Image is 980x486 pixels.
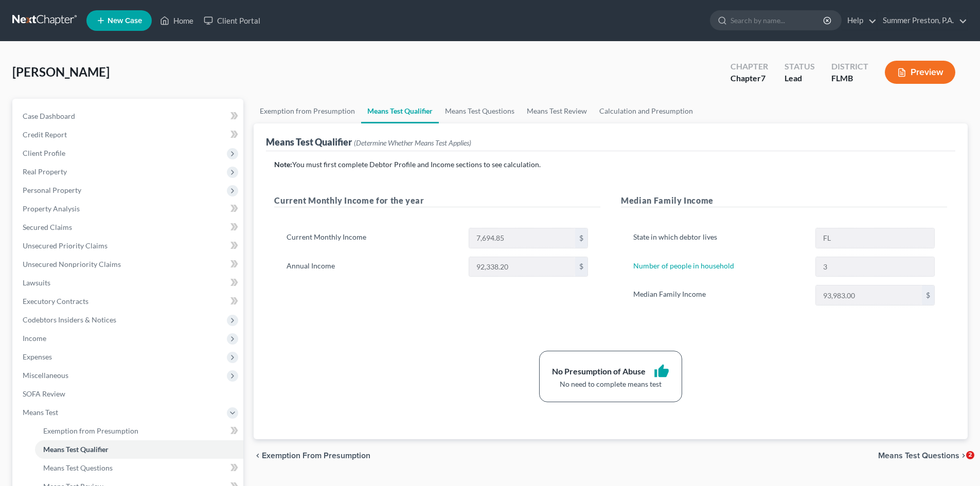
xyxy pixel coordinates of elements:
[552,379,669,389] div: No need to complete means test
[785,61,815,73] div: Status
[23,278,50,287] span: Lawsuits
[108,17,142,25] span: New Case
[23,241,108,250] span: Unsecured Priority Claims
[14,274,243,292] a: Lawsuits
[23,389,65,398] span: SOFA Review
[552,366,646,377] div: No Presumption of Abuse
[878,452,959,460] span: Means Test Questions
[628,228,810,248] label: State in which debtor lives
[281,257,463,277] label: Annual Income
[12,64,110,79] span: [PERSON_NAME]
[14,107,243,125] a: Case Dashboard
[23,334,46,343] span: Income
[922,285,934,305] div: $
[469,257,575,277] input: 0.00
[730,73,768,84] div: Chapter
[361,99,439,123] a: Means Test Qualifier
[439,99,521,123] a: Means Test Questions
[35,422,243,440] a: Exemption from Presumption
[262,452,370,460] span: Exemption from Presumption
[43,426,138,435] span: Exemption from Presumption
[14,292,243,311] a: Executory Contracts
[23,204,80,213] span: Property Analysis
[199,11,265,30] a: Client Portal
[35,459,243,477] a: Means Test Questions
[281,228,463,248] label: Current Monthly Income
[23,260,121,268] span: Unsecured Nonpriority Claims
[23,130,67,139] span: Credit Report
[593,99,699,123] a: Calculation and Presumption
[831,61,868,73] div: District
[254,452,262,460] i: chevron_left
[23,149,65,157] span: Client Profile
[816,257,934,277] input: --
[878,452,968,460] button: Means Test Questions chevron_right
[354,138,471,147] span: (Determine Whether Means Test Applies)
[816,228,934,248] input: State
[14,200,243,218] a: Property Analysis
[14,385,243,403] a: SOFA Review
[23,408,58,417] span: Means Test
[654,364,669,379] i: thumb_up
[14,255,243,274] a: Unsecured Nonpriority Claims
[816,285,922,305] input: 0.00
[575,228,587,248] div: $
[628,285,810,305] label: Median Family Income
[23,112,75,120] span: Case Dashboard
[23,371,68,380] span: Miscellaneous
[274,194,600,207] h5: Current Monthly Income for the year
[14,125,243,144] a: Credit Report
[621,194,947,207] h5: Median Family Income
[43,463,113,472] span: Means Test Questions
[23,167,67,176] span: Real Property
[878,11,967,30] a: Summer Preston, P.A.
[469,228,575,248] input: 0.00
[730,61,768,73] div: Chapter
[155,11,199,30] a: Home
[730,11,825,30] input: Search by name...
[885,61,955,84] button: Preview
[274,159,947,170] p: You must first complete Debtor Profile and Income sections to see calculation.
[521,99,593,123] a: Means Test Review
[831,73,868,84] div: FLMB
[23,223,72,231] span: Secured Claims
[23,315,116,324] span: Codebtors Insiders & Notices
[842,11,877,30] a: Help
[266,136,471,148] div: Means Test Qualifier
[575,257,587,277] div: $
[23,352,52,361] span: Expenses
[23,186,81,194] span: Personal Property
[23,297,88,305] span: Executory Contracts
[35,440,243,459] a: Means Test Qualifier
[254,452,370,460] button: chevron_left Exemption from Presumption
[14,218,243,237] a: Secured Claims
[945,451,970,476] iframe: Intercom live chat
[254,99,361,123] a: Exemption from Presumption
[274,160,292,169] strong: Note:
[633,261,734,270] a: Number of people in household
[761,73,765,83] span: 7
[14,237,243,255] a: Unsecured Priority Claims
[785,73,815,84] div: Lead
[966,451,974,459] span: 2
[43,445,109,454] span: Means Test Qualifier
